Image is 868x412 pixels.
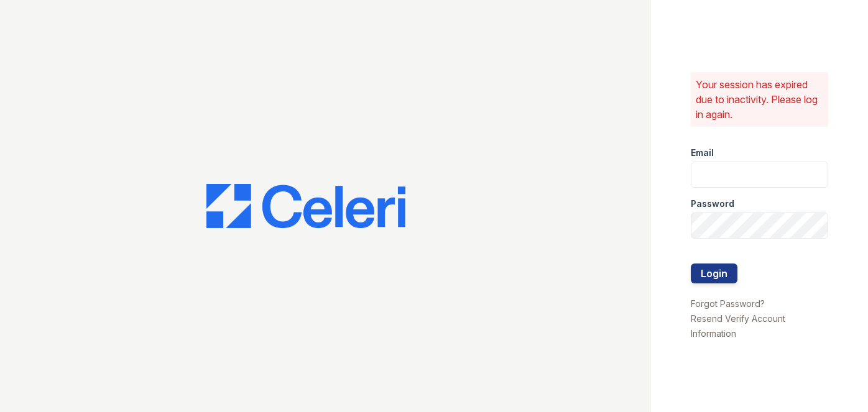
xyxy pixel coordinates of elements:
a: Forgot Password? [691,298,765,309]
p: Your session has expired due to inactivity. Please log in again. [696,77,823,122]
label: Password [691,198,734,210]
img: CE_Logo_Blue-a8612792a0a2168367f1c8372b55b34899dd931a85d93a1a3d3e32e68fde9ad4.png [206,184,405,229]
button: Login [691,263,737,283]
label: Email [691,147,714,159]
a: Resend Verify Account Information [691,313,785,339]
